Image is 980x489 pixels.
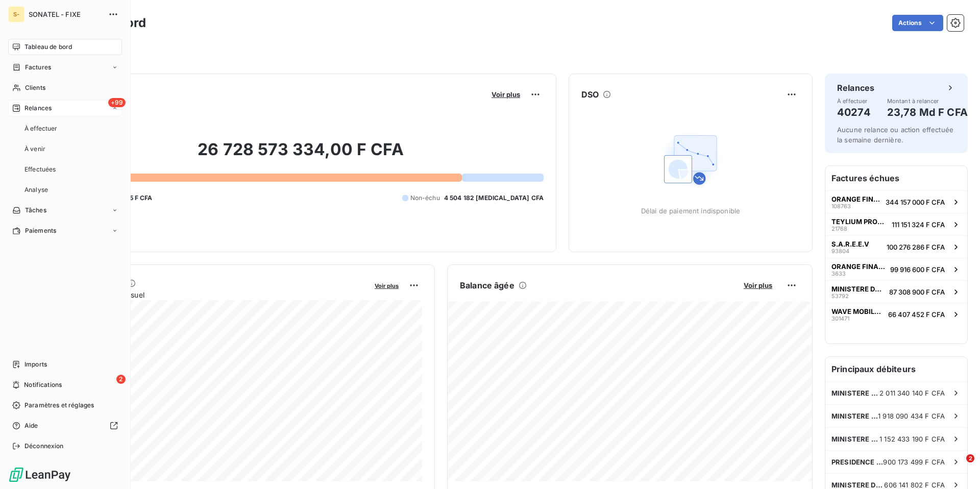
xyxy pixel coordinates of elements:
[879,389,945,397] span: 2 011 340 140 F CFA
[658,127,723,192] img: Empty state
[831,412,878,420] span: MINISTERE DE L'INTERIEUR
[24,380,62,389] span: Notifications
[641,207,741,215] span: Délai de paiement indisponible
[831,315,849,322] span: 301471
[8,467,71,483] img: Logo LeanPay
[58,289,367,300] span: Chiffre d'affaires mensuel
[887,104,968,120] h4: 23,78 Md F CFA
[831,262,886,271] span: ORANGE FINANCES MOBILES SENE
[581,88,599,101] h6: DSO
[24,360,47,369] span: Imports
[488,90,523,99] button: Voir plus
[24,185,48,194] span: Analyse
[460,279,514,291] h6: Balance âgée
[375,282,399,289] span: Voir plus
[24,124,58,133] span: À effectuer
[883,458,945,466] span: 900 173 499 F CFA
[837,126,953,144] span: Aucune relance ou action effectuée la semaine dernière.
[25,206,46,215] span: Tâches
[831,481,884,489] span: MINISTERE DE L EDUCATION NAT
[831,293,849,299] span: 53792
[825,280,967,303] button: MINISTERE DE L'INTERIEUR/ DA5379287 308 900 F CFA
[831,203,851,209] span: 108763
[825,190,967,213] button: ORANGE FINANCES MOBILES SENE108763344 157 000 F CFA
[831,217,888,226] span: TEYLIUM PROPERTIES SA
[29,10,102,18] span: SONATEL - FIXE
[444,193,544,203] span: 4 504 182 [MEDICAL_DATA] CFA
[879,435,945,443] span: 1 152 433 190 F CFA
[24,442,64,451] span: Déconnexion
[492,90,520,99] span: Voir plus
[831,435,879,443] span: MINISTERE DES FORCES ARMEES/
[744,281,772,289] span: Voir plus
[889,288,945,296] span: 87 308 900 F CFA
[892,221,945,229] span: 111 151 324 F CFA
[25,83,45,92] span: Clients
[108,98,126,107] span: +99
[837,104,871,120] h4: 40274
[886,198,945,206] span: 344 157 000 F CFA
[837,82,874,94] h6: Relances
[24,421,38,430] span: Aide
[24,401,94,410] span: Paramètres et réglages
[887,243,945,251] span: 100 276 286 F CFA
[58,139,544,170] h2: 26 728 573 334,00 F CFA
[741,281,775,290] button: Voir plus
[410,193,440,203] span: Non-échu
[831,195,881,203] span: ORANGE FINANCES MOBILES SENE
[831,248,849,254] span: 93804
[25,63,51,72] span: Factures
[888,310,945,319] span: 66 407 452 F CFA
[24,42,72,52] span: Tableau de bord
[825,166,967,190] h6: Factures échues
[890,265,945,274] span: 99 916 600 F CFA
[831,271,846,277] span: 3633
[887,98,968,104] span: Montant à relancer
[884,481,945,489] span: 606 141 802 F CFA
[24,104,52,113] span: Relances
[831,307,884,315] span: WAVE MOBILE MONEY SA
[825,213,967,235] button: TEYLIUM PROPERTIES SA21768111 151 324 F CFA
[892,15,943,31] button: Actions
[116,375,126,384] span: 2
[372,281,402,290] button: Voir plus
[825,235,967,258] button: S.A.R.E.E.V93804100 276 286 F CFA
[24,165,56,174] span: Effectuées
[8,6,24,22] div: S-
[831,458,883,466] span: PRESIDENCE DE LA REPUBLIQUE/
[878,412,945,420] span: 1 918 090 434 F CFA
[831,226,847,232] span: 21768
[966,454,974,462] span: 2
[825,258,967,280] button: ORANGE FINANCES MOBILES SENE363399 916 600 F CFA
[825,303,967,325] button: WAVE MOBILE MONEY SA30147166 407 452 F CFA
[831,285,885,293] span: MINISTERE DE L'INTERIEUR/ DA
[945,454,970,479] iframe: Intercom live chat
[8,418,122,434] a: Aide
[831,240,869,248] span: S.A.R.E.E.V
[837,98,871,104] span: À effectuer
[25,226,56,235] span: Paiements
[831,389,879,397] span: MINISTERE DES FINANCES ET DU
[24,144,45,154] span: À venir
[825,357,967,381] h6: Principaux débiteurs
